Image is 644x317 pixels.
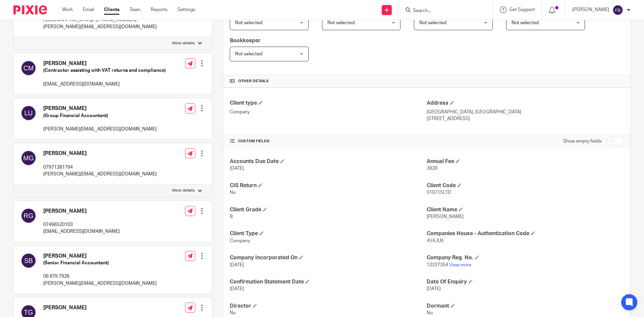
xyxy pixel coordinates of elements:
img: svg%3E [20,105,37,121]
span: [DATE] [230,286,244,291]
span: [DATE] [427,286,441,291]
h4: CUSTOM FIELDS [230,139,427,144]
h4: Dormant [427,303,624,310]
p: Company [230,109,427,115]
p: 07496520103 [43,221,120,228]
p: [PERSON_NAME][EMAIL_ADDRESS][DOMAIN_NAME] [43,171,157,177]
h4: Address [427,100,624,107]
img: svg%3E [20,150,37,166]
h4: [PERSON_NAME] [43,253,157,260]
h4: Confirmation Statement Date [230,278,427,285]
span: Not selected [512,20,539,25]
a: Team [129,6,141,13]
h4: Company Incorporated On [230,254,427,261]
a: View more [449,263,471,267]
span: No [230,190,236,195]
img: svg%3E [20,208,37,224]
span: Not selected [235,20,262,25]
h5: (Contractor assisting with VAT returns and compliance) [43,67,166,74]
h4: Client Name [427,206,624,213]
img: svg%3E [20,60,37,76]
p: [PERSON_NAME][EMAIL_ADDRESS][DOMAIN_NAME] [43,23,157,30]
h4: [PERSON_NAME] [43,105,157,112]
a: Reports [151,6,167,13]
span: Company [230,239,250,243]
p: [PERSON_NAME][EMAIL_ADDRESS][DOMAIN_NAME] [43,280,157,287]
p: More details [172,188,195,193]
a: Work [62,6,73,13]
input: Search [412,8,473,14]
h4: Client Grade [230,206,427,213]
h4: Client Code [427,182,624,189]
p: [EMAIL_ADDRESS][DOMAIN_NAME] [43,228,120,235]
h4: Client type [230,100,427,107]
p: 07971381794 [43,164,157,171]
span: Bookkeeper [230,38,261,43]
a: Email [83,6,94,13]
span: Not selected [327,20,355,25]
a: Settings [177,6,195,13]
h4: Company Reg. No. [427,254,624,261]
span: [DATE] [230,166,244,171]
h4: Companies House - Authentication Code [427,230,624,237]
label: Show empty fields [563,138,602,145]
span: Other details [238,78,269,84]
p: 06 879 7926 [43,273,157,280]
img: svg%3E [612,5,623,15]
span: Not selected [235,52,262,56]
span: Not selected [419,20,446,25]
p: [PERSON_NAME][EMAIL_ADDRESS][DOMAIN_NAME] [43,126,157,133]
span: No [230,311,236,315]
p: [STREET_ADDRESS] [427,115,624,122]
h4: [PERSON_NAME] [43,150,157,157]
h4: Date Of Enquiry [427,278,624,285]
p: More details [172,41,195,46]
span: 010715LTD [427,190,451,195]
h4: Client Type [230,230,427,237]
h4: [PERSON_NAME] [43,304,157,311]
h5: (Senior Financial Accountant) [43,260,157,266]
span: [DATE] [230,263,244,267]
h4: Director [230,303,427,310]
h4: CIS Return [230,182,427,189]
span: [PERSON_NAME] [427,214,464,219]
span: Get Support [509,7,535,12]
h4: [PERSON_NAME] [43,208,120,215]
p: [GEOGRAPHIC_DATA], [GEOGRAPHIC_DATA] [427,109,624,115]
img: svg%3E [20,253,37,269]
span: 3828 [427,166,437,171]
p: [EMAIL_ADDRESS][DOMAIN_NAME] [43,81,166,88]
span: B [230,214,233,219]
h4: Accounts Due Date [230,158,427,165]
a: Clients [104,6,119,13]
h4: [PERSON_NAME] [43,60,166,67]
p: [PERSON_NAME] [572,6,609,13]
span: 12337354 [427,263,448,267]
span: No [427,311,433,315]
h4: Annual Fee [427,158,624,165]
img: Pixie [13,5,47,14]
span: 4V4JU9 [427,239,443,243]
h5: (Group Financial Accountant) [43,112,157,119]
